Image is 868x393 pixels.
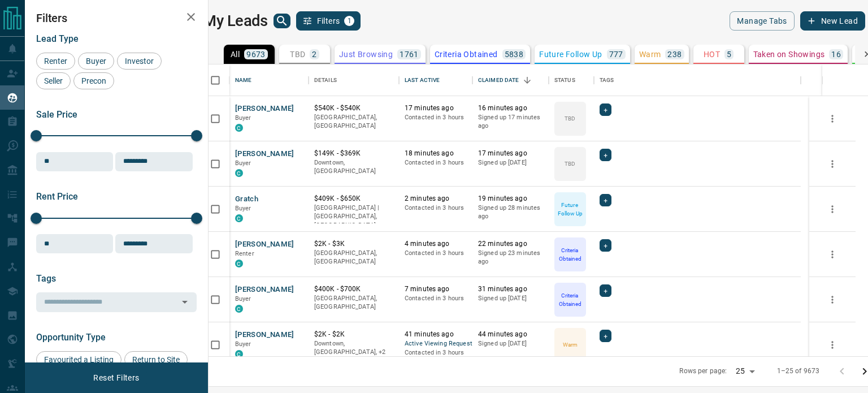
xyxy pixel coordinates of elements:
[563,340,578,349] p: Warm
[609,50,623,58] p: 777
[290,50,305,58] p: TBD
[478,284,543,294] p: 31 minutes ago
[831,50,841,58] p: 16
[731,363,758,379] div: 25
[478,64,519,96] div: Claimed Date
[727,50,731,58] p: 5
[478,239,543,249] p: 22 minutes ago
[314,103,393,113] p: $540K - $540K
[600,239,611,252] div: +
[600,284,611,297] div: +
[800,11,865,31] button: New Lead
[824,201,841,218] button: more
[478,294,543,303] p: Signed up [DATE]
[314,339,393,357] p: West End, Toronto
[235,194,258,205] button: Gratch
[235,205,251,212] span: Buyer
[565,159,575,168] p: TBD
[704,50,720,58] p: HOT
[36,109,77,120] span: Sale Price
[314,249,393,266] p: [GEOGRAPHIC_DATA], [GEOGRAPHIC_DATA]
[405,348,467,357] p: Contacted in 3 hours
[667,50,682,58] p: 238
[86,368,146,387] button: Reset Filters
[600,194,611,206] div: +
[478,149,543,158] p: 17 minutes ago
[824,156,841,172] button: more
[777,366,820,376] p: 1–25 of 9673
[274,14,290,28] button: search button
[235,284,294,295] button: [PERSON_NAME]
[405,249,467,258] p: Contacted in 3 hours
[235,250,254,257] span: Renter
[77,76,110,85] span: Precon
[235,169,243,177] div: condos.ca
[314,149,393,158] p: $149K - $369K
[78,53,114,70] div: Buyer
[36,273,56,284] span: Tags
[400,50,419,58] p: 1761
[235,124,243,132] div: condos.ca
[40,76,67,85] span: Seller
[639,50,661,58] p: Warm
[312,50,316,58] p: 2
[229,64,309,96] div: Name
[36,351,121,368] div: Favourited a Listing
[604,240,607,251] span: +
[314,64,337,96] div: Details
[824,246,841,263] button: more
[124,351,188,368] div: Return to Site
[604,149,607,161] span: +
[235,260,243,267] div: condos.ca
[824,336,841,353] button: more
[753,50,825,58] p: Taken on Showings
[555,291,585,308] p: Criteria Obtained
[345,17,353,25] span: 1
[405,158,467,167] p: Contacted in 3 hours
[730,11,794,31] button: Manage Tabs
[555,201,585,218] p: Future Follow Up
[36,33,79,44] span: Lead Type
[405,339,467,349] span: Active Viewing Request
[36,191,78,202] span: Rent Price
[296,11,361,31] button: Filters1
[478,194,543,204] p: 19 minutes ago
[554,64,575,96] div: Status
[600,64,614,96] div: Tags
[405,284,467,294] p: 7 minutes ago
[405,204,467,213] p: Contacted in 3 hours
[405,294,467,303] p: Contacted in 3 hours
[235,295,251,303] span: Buyer
[399,64,472,96] div: Last Active
[478,249,543,266] p: Signed up 23 minutes ago
[36,72,71,89] div: Seller
[36,332,106,343] span: Opportunity Type
[405,103,467,113] p: 17 minutes ago
[604,104,607,115] span: +
[314,194,393,204] p: $409K - $650K
[478,330,543,339] p: 44 minutes ago
[405,239,467,249] p: 4 minutes ago
[478,339,543,348] p: Signed up [DATE]
[604,195,607,206] span: +
[235,330,294,340] button: [PERSON_NAME]
[82,57,110,66] span: Buyer
[117,53,162,70] div: Investor
[73,72,114,89] div: Precon
[40,355,118,364] span: Favourited a Listing
[314,113,393,131] p: [GEOGRAPHIC_DATA], [GEOGRAPHIC_DATA]
[519,72,535,88] button: Sort
[231,50,240,58] p: All
[314,330,393,339] p: $2K - $2K
[246,50,266,58] p: 9673
[314,239,393,249] p: $2K - $3K
[314,204,393,230] p: [GEOGRAPHIC_DATA] | [GEOGRAPHIC_DATA], [GEOGRAPHIC_DATA]
[600,103,611,116] div: +
[177,294,193,310] button: Open
[235,149,294,159] button: [PERSON_NAME]
[478,113,543,131] p: Signed up 17 minutes ago
[309,64,399,96] div: Details
[478,158,543,167] p: Signed up [DATE]
[565,114,575,123] p: TBD
[405,149,467,158] p: 18 minutes ago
